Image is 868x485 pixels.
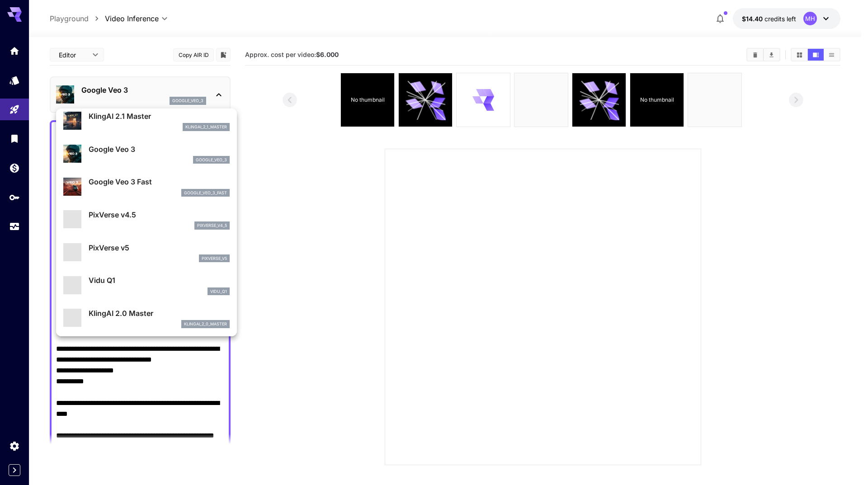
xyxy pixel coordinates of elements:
p: google_veo_3 [196,157,227,163]
p: vidu_q1 [210,288,227,295]
p: KlingAI 2.1 Master [89,111,230,122]
p: Google Veo 3 Fast [89,176,230,187]
p: klingai_2_0_master [184,321,227,327]
p: google_veo_3_fast [184,190,227,196]
div: Vidu Q1vidu_q1 [63,271,230,299]
div: PixVerse v5pixverse_v5 [63,239,230,266]
p: klingai_2_1_master [185,124,227,130]
p: pixverse_v4_5 [197,222,227,229]
p: Google Veo 3 [89,144,230,155]
div: Google Veo 3google_veo_3 [63,140,230,168]
div: PixVerse v4.5pixverse_v4_5 [63,206,230,233]
p: PixVerse v4.5 [89,209,230,220]
p: PixVerse v5 [89,242,230,253]
div: KlingAI 2.0 Masterklingai_2_0_master [63,304,230,332]
p: Vidu Q1 [89,275,230,286]
p: pixverse_v5 [202,255,227,262]
p: KlingAI 2.0 Master [89,308,230,319]
div: KlingAI 2.1 Masterklingai_2_1_master [63,107,230,135]
div: Google Veo 3 Fastgoogle_veo_3_fast [63,173,230,200]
